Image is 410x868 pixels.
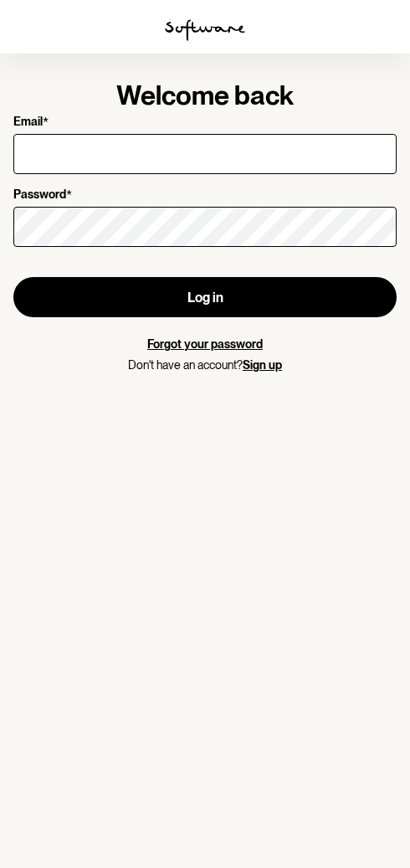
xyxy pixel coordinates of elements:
[147,337,263,351] a: Forgot your password
[13,115,43,131] p: Email
[165,19,245,41] img: software logo
[243,358,282,372] a: Sign up
[13,187,66,203] p: Password
[13,358,397,372] p: Don't have an account?
[13,277,397,317] button: Log in
[13,84,397,108] h1: Welcome back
